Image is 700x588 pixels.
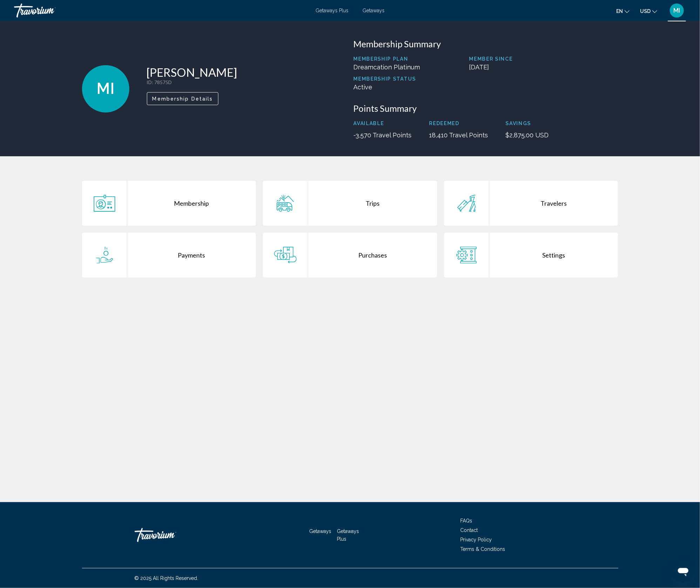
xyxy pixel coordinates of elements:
a: Privacy Policy [461,537,492,542]
iframe: Button to launch messaging window [672,560,694,582]
h3: Membership Summary [354,39,618,49]
a: Payments [82,233,256,278]
div: Travelers [489,181,618,226]
span: USD [640,8,651,14]
h3: Points Summary [354,103,618,114]
span: Membership Details [152,96,213,102]
span: © 2025 All Rights Reserved. [135,575,198,581]
a: Membership [82,181,256,226]
button: Change language [616,6,630,16]
a: Travelers [444,181,618,226]
div: Membership [127,181,256,226]
p: Active [354,83,420,91]
a: FAQs [461,518,473,524]
a: Travorium [135,525,205,546]
div: Settings [489,233,618,278]
p: Membership Plan [354,56,420,62]
p: Savings [506,121,549,126]
a: Settings [444,233,618,278]
p: Dreamcation Platinum [354,63,420,71]
span: MI [674,7,680,14]
div: Payments [127,233,256,278]
div: Trips [308,181,437,226]
p: Membership Status [354,76,420,82]
a: Terms & Conditions [461,546,505,552]
button: User Menu [668,3,686,18]
span: ID [147,79,152,85]
p: Redeemed [429,121,488,126]
p: 18,410 Travel Points [429,131,488,139]
a: Trips [263,181,437,226]
div: Purchases [308,233,437,278]
a: Getaways [362,8,385,13]
a: Getaways Plus [315,8,348,13]
p: [DATE] [469,63,618,71]
span: en [616,8,623,14]
button: Membership Details [147,92,219,105]
a: Contact [461,527,478,533]
p: : 78575D [147,79,237,85]
button: Change currency [640,6,657,16]
p: Available [354,121,412,126]
a: Getaways Plus [337,528,359,542]
h1: [PERSON_NAME] [147,65,237,79]
span: MI [97,80,115,98]
p: Member Since [469,56,618,62]
p: $2,875.00 USD [506,131,549,139]
a: Purchases [263,233,437,278]
a: Travorium [14,4,308,18]
p: -3,570 Travel Points [354,131,412,139]
a: Getaways [310,528,332,534]
a: Membership Details [147,94,219,102]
